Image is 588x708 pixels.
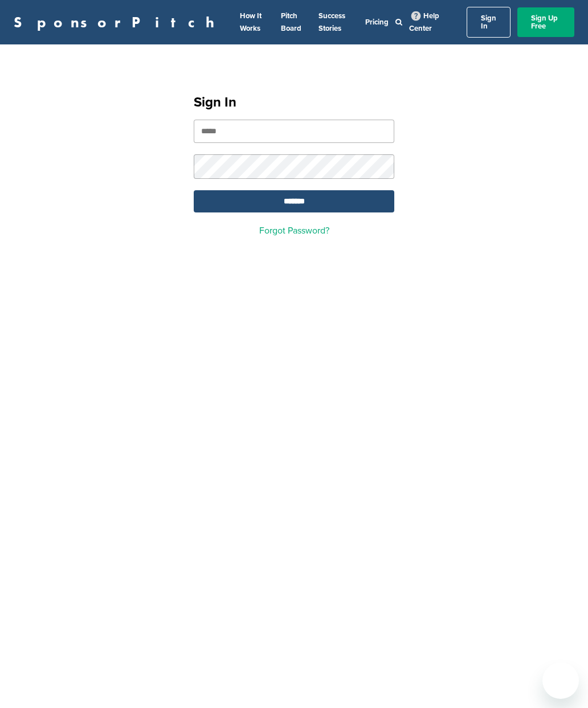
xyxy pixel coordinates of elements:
[281,11,301,33] a: Pitch Board
[409,9,439,35] a: Help Center
[318,11,345,33] a: Success Stories
[467,7,511,38] a: Sign In
[517,7,574,37] a: Sign Up Free
[14,15,222,30] a: SponsorPitch
[542,662,579,699] iframe: Button to launch messaging window
[365,18,389,27] a: Pricing
[194,92,394,113] h1: Sign In
[259,225,329,236] a: Forgot Password?
[240,11,262,33] a: How It Works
